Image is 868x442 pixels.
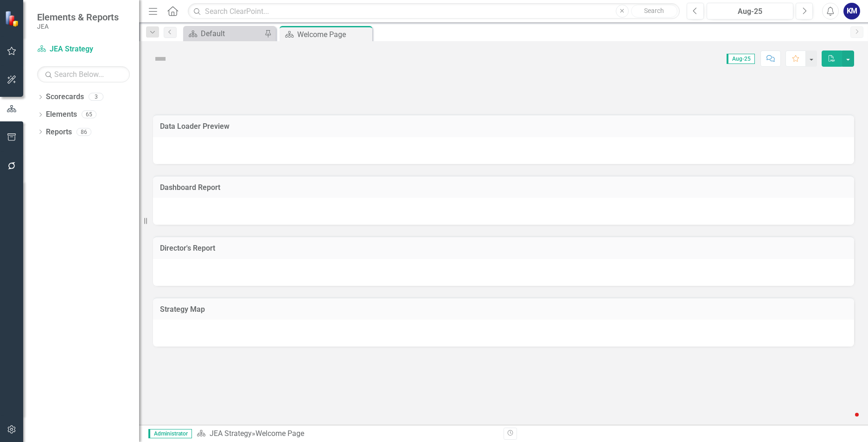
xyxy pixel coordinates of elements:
input: Search Below... [37,66,130,82]
span: Search [644,7,664,14]
small: JEA [37,23,119,30]
div: 3 [89,93,103,101]
button: Search [631,5,677,18]
img: Not Defined [153,51,168,66]
div: Welcome Page [255,429,304,438]
div: 86 [77,128,91,136]
h3: Dashboard Report [160,183,847,192]
iframe: Intercom live chat [836,410,859,433]
a: JEA Strategy [210,429,252,438]
h3: Strategy Map [160,305,847,314]
a: Reports [46,127,72,138]
a: Default [185,28,262,39]
div: Default [201,28,262,39]
input: Search ClearPoint... [188,3,680,19]
h3: Data Loader Preview [160,122,847,131]
span: Elements & Reports [37,12,119,23]
a: Scorecards [46,92,84,102]
a: Elements [46,109,77,120]
button: Aug-25 [707,3,793,19]
div: » [197,429,497,439]
img: ClearPoint Strategy [4,10,21,27]
div: Aug-25 [710,6,790,17]
button: KM [843,3,860,19]
h3: Director's Report [160,244,847,253]
span: Administrator [148,429,192,438]
a: JEA Strategy [37,44,130,55]
span: Aug-25 [727,54,755,64]
div: 65 [82,111,96,119]
div: Welcome Page [297,29,370,40]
